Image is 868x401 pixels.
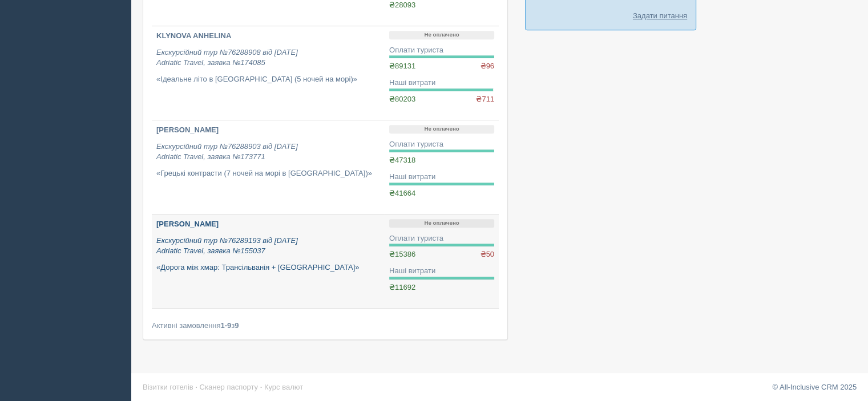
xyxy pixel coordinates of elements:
[389,283,415,291] span: ₴11692
[152,26,385,120] a: KLYNOVA ANHELINA Екскурсійний тур №76288908 від [DATE]Adriatic Travel, заявка №174085 «Ідеальне л...
[481,249,494,260] span: ₴50
[156,142,298,161] i: Екскурсійний тур №76288903 від [DATE] Adriatic Travel, заявка №173771
[143,383,193,391] a: Візитки готелів
[152,120,385,214] a: [PERSON_NAME] Екскурсійний тур №76288903 від [DATE]Adriatic Travel, заявка №173771 «Грецькі контр...
[389,45,494,56] div: Оплати туриста
[389,139,494,150] div: Оплати туриста
[633,10,687,21] a: Задати питання
[389,219,494,228] p: Не оплачено
[481,61,494,72] span: ₴96
[772,383,857,391] a: © All-Inclusive CRM 2025
[260,383,263,391] span: ·
[156,168,380,179] p: «Грецькі контрасти (7 ночей на морі в [GEOGRAPHIC_DATA])»
[389,233,494,244] div: Оплати туриста
[389,156,415,164] span: ₴47318
[389,189,415,197] span: ₴41664
[156,262,380,273] p: «Дорога між хмар: Трансільванія + [GEOGRAPHIC_DATA]»
[389,172,494,183] div: Наші витрати
[156,125,219,134] b: [PERSON_NAME]
[389,78,494,88] div: Наші витрати
[389,125,494,133] p: Не оплачено
[195,383,197,391] span: ·
[389,31,494,39] p: Не оплачено
[221,321,232,330] b: 1-9
[156,74,380,85] p: «Ідеальне літо в [GEOGRAPHIC_DATA] (5 ночей на морі)»
[389,266,494,277] div: Наші витрати
[156,31,231,40] b: KLYNOVA ANHELINA
[152,320,499,331] div: Активні замовлення з
[476,94,494,105] span: ₴711
[156,236,298,256] i: Екскурсійний тур №76289193 від [DATE] Adriatic Travel, заявка №155037
[152,214,385,308] a: [PERSON_NAME] Екскурсійний тур №76289193 від [DATE]Adriatic Travel, заявка №155037 «Дорога між хм...
[389,95,415,103] span: ₴80203
[389,1,415,9] span: ₴28093
[200,383,258,391] a: Сканер паспорту
[156,220,219,228] b: [PERSON_NAME]
[235,321,239,330] b: 9
[264,383,303,391] a: Курс валют
[389,62,415,70] span: ₴89131
[156,48,298,67] i: Екскурсійний тур №76288908 від [DATE] Adriatic Travel, заявка №174085
[389,250,415,258] span: ₴15386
